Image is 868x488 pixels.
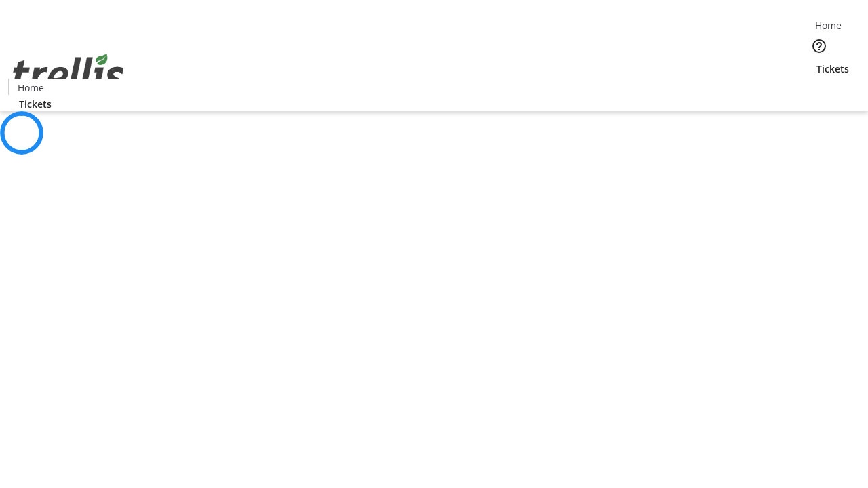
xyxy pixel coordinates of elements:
a: Tickets [806,62,860,76]
button: Cart [806,76,833,103]
span: Home [815,18,842,33]
span: Tickets [19,97,52,111]
button: Help [806,33,833,60]
span: Tickets [816,62,849,76]
img: Orient E2E Organization hDLm3eDEO8's Logo [8,39,129,106]
a: Tickets [8,97,62,111]
a: Home [9,81,52,95]
a: Home [806,18,850,33]
span: Home [18,81,44,95]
